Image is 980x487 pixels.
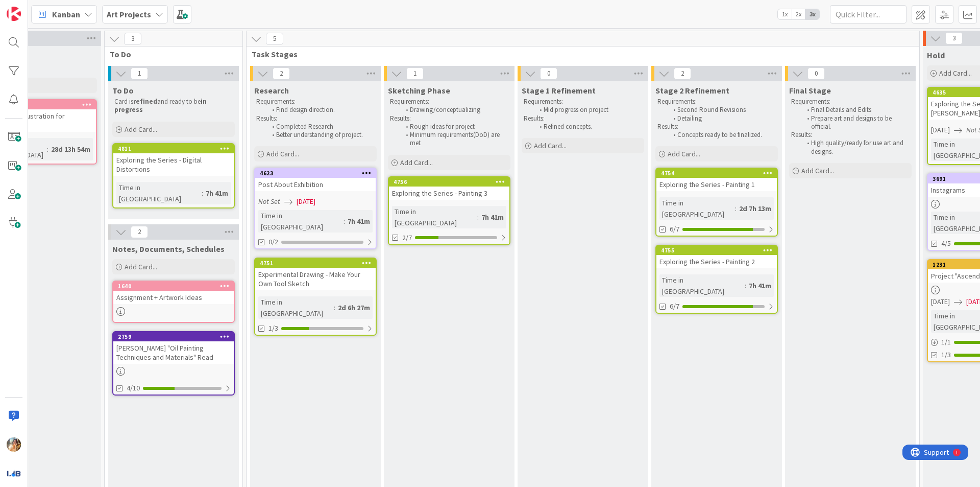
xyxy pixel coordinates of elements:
div: Experimental Drawing - Make Your Own Tool Sketch [255,268,376,290]
span: 2 [674,67,691,80]
div: 1640Assignment + Artwork Ideas [113,282,234,304]
div: 4751Experimental Drawing - Make Your Own Tool Sketch [255,259,376,290]
div: Exploring the Series - Painting 2 [656,255,777,268]
p: Requirements: [657,98,776,106]
p: Results: [524,114,642,123]
span: 1x [778,9,792,19]
div: 7h 41m [203,188,231,199]
span: Add Card... [400,158,433,167]
span: Hold [927,50,945,60]
p: Requirements: [256,98,375,106]
div: 4751 [255,259,376,268]
div: Time in [GEOGRAPHIC_DATA] [659,197,735,220]
span: To Do [110,49,230,59]
a: 4755Exploring the Series - Painting 2Time in [GEOGRAPHIC_DATA]:7h 41m6/7 [655,245,778,314]
div: 28d 13h 54m [48,144,93,155]
div: 4756 [389,177,509,187]
span: Add Card... [668,149,700,158]
li: Find design direction. [266,106,375,114]
p: Requirements: [390,98,508,106]
a: 4754Exploring the Series - Painting 1Time in [GEOGRAPHIC_DATA]:2d 7h 13m6/7 [655,168,778,237]
span: Kanban [52,8,80,20]
input: Quick Filter... [830,5,906,24]
span: Add Card... [125,125,157,134]
div: 4751 [260,260,376,267]
div: Time in [GEOGRAPHIC_DATA] [258,296,334,319]
div: 4755 [656,246,777,255]
span: 1 [406,67,424,80]
span: Support [21,2,46,14]
div: 4756Exploring the Series - Painting 3 [389,177,509,200]
div: 1640 [113,282,234,291]
div: 4811 [113,144,234,153]
p: Results: [791,131,910,139]
span: 0 [540,67,557,80]
span: Sketching Phase [388,85,450,96]
div: 2759 [118,333,234,340]
div: Time in [GEOGRAPHIC_DATA] [392,206,477,228]
span: 1/3 [941,350,951,360]
a: 4623Post About ExhibitionNot Set[DATE]Time in [GEOGRAPHIC_DATA]:7h 41m0/2 [254,168,377,249]
a: 1640Assignment + Artwork Ideas [112,281,235,323]
i: Not Set [258,197,280,206]
div: 1 [53,4,56,12]
li: Final Details and Edits [801,106,910,114]
div: 1640 [118,283,234,290]
img: Visit kanbanzone.com [7,7,21,21]
li: Better understanding of project. [266,131,375,139]
span: Add Card... [801,166,834,175]
div: 4623 [260,170,376,177]
span: Stage 1 Refinement [522,85,596,96]
div: 2d 7h 13m [737,203,774,214]
div: 4811 [118,145,234,152]
div: 7h 41m [345,216,373,227]
div: 4754Exploring the Series - Painting 1 [656,169,777,191]
div: 4754 [661,170,777,177]
li: Detailing [668,114,776,123]
a: 4811Exploring the Series - Digital DistortionsTime in [GEOGRAPHIC_DATA]:7h 41m [112,143,235,208]
div: 4755 [661,247,777,254]
span: [DATE] [931,125,950,135]
span: : [745,280,746,291]
div: Assignment + Artwork Ideas [113,291,234,304]
div: [PERSON_NAME] "Oil Painting Techniques and Materials" Read [113,341,234,364]
li: Mid progress on project [534,106,643,114]
a: 2759[PERSON_NAME] "Oil Painting Techniques and Materials" Read4/10 [112,331,235,396]
span: : [334,302,335,313]
div: Time in [GEOGRAPHIC_DATA] [116,182,202,204]
p: Requirements: [791,98,910,106]
span: Stage 2 Refinement [655,85,729,96]
div: 2d 6h 27m [335,302,373,313]
li: Completed Research [266,123,375,131]
p: Results: [657,123,776,131]
span: Add Card... [534,141,567,150]
li: High quality/ready for use art and designs. [801,139,910,156]
span: 2 [273,67,290,80]
span: 2/7 [402,233,412,243]
span: Add Card... [125,262,157,271]
span: : [47,144,48,155]
span: Task Stages [252,49,906,59]
div: 4811Exploring the Series - Digital Distortions [113,144,234,176]
p: Card is and ready to be [114,98,233,114]
div: 4623Post About Exhibition [255,169,376,191]
div: Time in [GEOGRAPHIC_DATA] [258,210,344,233]
span: 1 / 1 [941,337,951,347]
a: 4751Experimental Drawing - Make Your Own Tool SketchTime in [GEOGRAPHIC_DATA]:2d 6h 27m1/3 [254,258,377,336]
span: : [735,203,737,214]
img: JF [7,437,21,452]
div: Exploring the Series - Digital Distortions [113,153,234,176]
strong: in progress [114,97,208,114]
span: : [344,216,345,227]
div: Time in [GEOGRAPHIC_DATA] [659,274,745,297]
div: Exploring the Series - Painting 1 [656,178,777,191]
span: 3x [805,9,819,19]
span: 2x [792,9,805,19]
div: 4756 [394,178,509,185]
li: Second Round Revisions [668,106,776,114]
strong: refined [133,97,157,106]
div: Exploring the Series - Painting 3 [389,187,509,200]
div: 2759 [113,332,234,341]
span: 6/7 [670,301,679,312]
span: [DATE] [297,196,315,207]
